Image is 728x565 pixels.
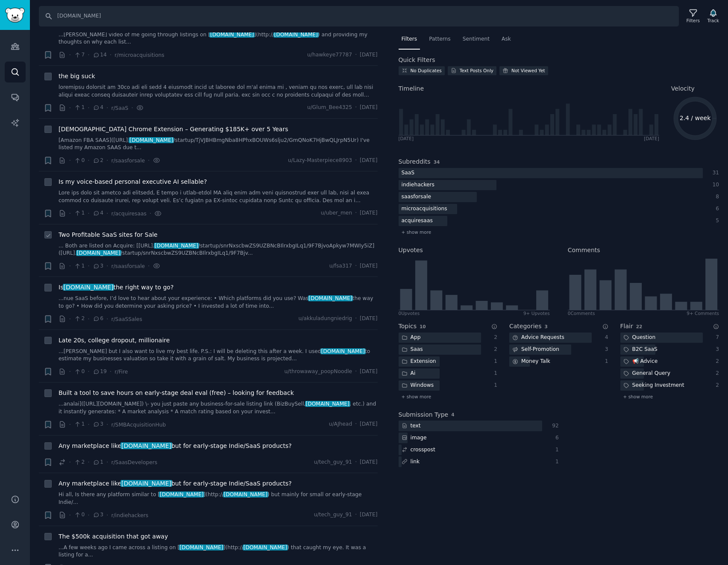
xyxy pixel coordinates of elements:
[712,346,719,353] div: 3
[712,193,719,201] div: 8
[314,459,352,466] span: u/tech_guy_91
[509,344,562,355] div: Self-Promotion
[707,18,719,24] div: Track
[509,322,541,331] h2: Categories
[106,420,108,429] span: ·
[120,480,172,487] span: [DOMAIN_NAME]
[129,137,174,143] span: [DOMAIN_NAME]
[411,68,442,74] div: No Duplicates
[59,491,378,506] a: Hi all, Is there any platform similar to [[DOMAIN_NAME]](http://[DOMAIN_NAME]) but mainly for sma...
[63,284,114,291] span: [DOMAIN_NAME]
[59,177,207,186] a: Is my voice-based personal executive AI sellable?
[159,491,204,497] span: [DOMAIN_NAME]
[111,158,145,164] span: r/saasforsale
[88,209,89,218] span: ·
[355,262,357,270] span: ·
[59,230,158,239] a: Two Profitable SaaS sites for Sale
[59,72,95,81] span: the big suck
[329,421,352,428] span: u/AJhead
[601,358,608,365] div: 1
[360,51,377,59] span: [DATE]
[712,382,719,389] div: 2
[620,356,661,367] div: 📢 Advice
[179,544,224,550] span: [DOMAIN_NAME]
[69,367,71,376] span: ·
[59,532,168,541] span: The $500k acquisition that got away
[39,6,679,26] input: Search Keyword
[59,283,173,292] a: Is[DOMAIN_NAME]the right way to go?
[355,459,357,466] span: ·
[687,310,719,316] div: 9+ Comments
[620,333,659,343] div: Question
[307,104,352,112] span: u/Glum_Bee4325
[69,262,71,271] span: ·
[106,511,108,520] span: ·
[88,511,89,520] span: ·
[59,400,378,415] a: ...analai]([URL][DOMAIN_NAME]) \- you just paste any business-for-sale listing link (BizBuySell,[...
[69,156,71,165] span: ·
[74,104,85,112] span: 1
[59,125,288,134] a: [DEMOGRAPHIC_DATA] Chrome Extension – Generating $185K+ over 5 Years
[399,322,417,331] h2: Topics
[273,32,319,38] span: [DOMAIN_NAME]
[285,368,352,376] span: u/throwaway_poopNoodle
[355,315,357,323] span: ·
[131,103,133,112] span: ·
[551,434,559,442] div: 6
[490,346,498,353] div: 2
[88,315,89,324] span: ·
[360,368,377,376] span: [DATE]
[355,421,357,428] span: ·
[551,422,559,430] div: 92
[74,511,85,519] span: 0
[644,135,659,141] div: [DATE]
[399,421,424,431] div: text
[355,104,357,112] span: ·
[355,157,357,165] span: ·
[399,433,430,443] div: image
[59,348,378,363] a: ...[PERSON_NAME] but I also want to live my best life. P.S.: I will be deleting this after a week...
[69,458,71,467] span: ·
[360,104,377,112] span: [DATE]
[93,157,103,165] span: 2
[355,51,357,59] span: ·
[59,242,378,257] a: ... Both are listed on Acquire: [[URL].[DOMAIN_NAME]/startup/snrNxscbwZS9UZBNcBIlrxbgILq1/9F7Bjvo...
[59,441,292,450] span: Any marketplace like but for early-stage Indie/SaaS products?
[712,334,719,341] div: 7
[69,50,71,59] span: ·
[523,310,550,316] div: 9+ Upvotes
[360,157,377,165] span: [DATE]
[111,316,142,322] span: r/SaaSSales
[93,51,107,59] span: 14
[93,209,103,217] span: 4
[110,367,112,376] span: ·
[399,135,414,141] div: [DATE]
[712,358,719,365] div: 2
[59,479,292,488] a: Any marketplace like[DOMAIN_NAME]but for early-stage Indie/SaaS products?
[88,420,89,429] span: ·
[623,394,653,400] span: + show more
[106,315,108,324] span: ·
[399,204,450,215] div: microacquisitions
[544,324,547,329] span: 3
[59,283,173,292] span: Is the right way to go?
[402,35,417,43] span: Filters
[88,103,89,112] span: ·
[712,217,719,225] div: 5
[509,356,553,367] div: Money Talk
[399,380,437,391] div: Windows
[399,456,423,467] div: link
[106,156,108,165] span: ·
[59,544,378,559] a: ...A few weeks ago I came across a listing on [[DOMAIN_NAME]](http://[DOMAIN_NAME]) that caught m...
[712,181,719,189] div: 10
[154,243,199,249] span: [DOMAIN_NAME]
[399,444,438,455] div: crosspost
[298,315,352,323] span: u/akkuladungniedrig
[687,18,700,24] div: Filters
[679,115,711,121] text: 2.4 / week
[460,68,493,74] div: Text Posts Only
[620,322,633,331] h2: Flair
[712,169,719,177] div: 31
[69,209,71,218] span: ·
[399,333,424,343] div: App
